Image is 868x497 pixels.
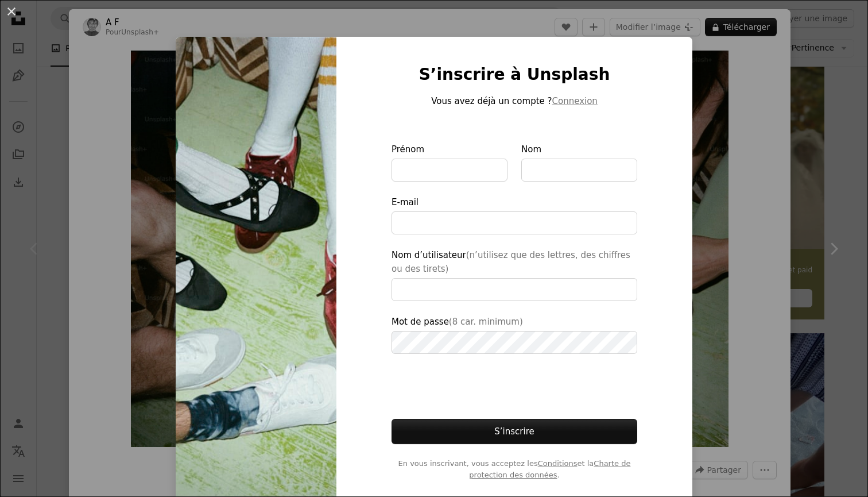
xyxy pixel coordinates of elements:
[392,211,637,234] input: E-mail
[392,248,637,301] label: Nom d’utilisateur
[392,195,637,234] label: E-mail
[538,459,578,468] a: Conditions
[392,94,637,108] p: Vous avez déjà un compte ?
[392,419,637,444] button: S’inscrire
[469,459,630,479] a: Charte de protection des données
[392,315,637,354] label: Mot de passe
[521,142,637,182] label: Nom
[449,317,523,327] span: (8 car. minimum)
[521,159,637,182] input: Nom
[392,142,507,182] label: Prénom
[392,64,637,85] h1: S’inscrire à Unsplash
[392,458,637,481] span: En vous inscrivant, vous acceptez les et la .
[392,250,630,274] span: (n’utilisez que des lettres, des chiffres ou des tirets)
[392,278,637,301] input: Nom d’utilisateur(n’utilisez que des lettres, des chiffres ou des tirets)
[392,331,637,354] input: Mot de passe(8 car. minimum)
[552,94,598,108] button: Connexion
[392,159,507,182] input: Prénom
